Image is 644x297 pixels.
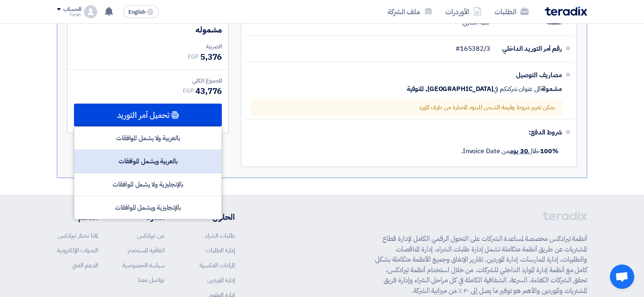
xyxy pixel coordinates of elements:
div: المجموع الكلي [74,76,222,85]
span: الى عنوان شركتكم في [493,85,540,93]
span: خلال من Invoice Date. [461,146,559,156]
a: اتفاقية المستخدم [128,246,165,255]
span: English [128,9,145,15]
span: مشمولة [541,85,562,93]
div: يمكن تغيير شروط وقيمة الشحن للبنود المختارة من طرف المورد [251,100,562,116]
div: بالعربية ولا يشمل الموافقات [74,127,221,150]
div: بالإنجليزية ويشمل الموافقات [74,196,221,219]
a: سياسة الخصوصية [122,261,165,270]
span: EGP [183,87,194,95]
div: الضريبة [74,42,222,51]
a: الطلبات [488,2,535,21]
span: EGP [188,52,199,61]
span: [GEOGRAPHIC_DATA], المنوفية [407,85,493,93]
div: مصاريف التوصيل [497,65,562,85]
li: الدعم [57,211,98,223]
div: بالعربية ويشمل الموافقات [74,150,221,173]
span: 5,376 [200,51,222,63]
div: Open chat [610,264,634,289]
a: إدارة الطلبات [206,246,235,255]
a: الأوردرات [439,2,488,21]
div: شروط الدفع: [258,123,562,142]
a: لماذا تختار تيرادكس [58,231,98,240]
a: إدارة الموردين [207,275,235,284]
div: الحساب [63,6,81,13]
div: Farah [57,13,81,17]
strong: 100% [540,146,559,156]
u: 30 يوم [510,146,528,156]
li: الحلول [189,211,235,223]
span: #165382/3 [455,45,490,53]
a: عن تيرادكس [137,231,165,240]
a: ملف الشركة [381,2,439,21]
a: طلبات الشراء [205,231,235,240]
span: 43,776 [195,85,222,97]
a: تواصل معنا [138,275,165,284]
p: أنظمة تيرادكس مخصصة لمساعدة الشركات على التحول الرقمي الكامل لإدارة قطاع المشتريات عن طريق أنظمة ... [375,234,587,296]
img: Teradix logo [545,7,587,16]
a: الدعم الفني [72,261,98,270]
button: English [123,5,159,18]
a: الندوات الإلكترونية [57,246,98,255]
span: مشموله [195,24,222,36]
img: profile_test.png [84,5,97,18]
div: رقم أمر التوريد الداخلي [497,39,562,59]
a: المزادات العكسية [199,261,235,270]
div: بالإنجليزية ولا يشمل الموافقات [74,173,221,196]
span: تحميل أمر التوريد [117,111,169,119]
